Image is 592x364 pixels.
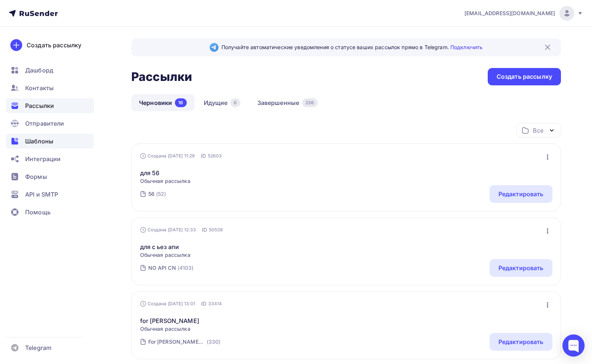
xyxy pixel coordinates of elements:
[497,72,552,81] div: Создать рассылку
[207,338,221,346] div: (330)
[25,66,53,75] span: Дашборд
[25,101,54,110] span: Рассылки
[25,137,53,146] span: Шаблоны
[6,169,94,184] a: Формы
[450,44,483,50] a: Подключить
[25,119,64,128] span: Отправители
[25,190,58,199] span: API и SMTP
[148,190,155,198] div: 56
[208,152,222,160] span: 52603
[209,226,223,234] span: 50538
[6,134,94,149] a: Шаблоны
[196,94,248,111] a: Идущие0
[131,69,192,84] h2: Рассылки
[25,208,51,217] span: Помощь
[516,123,561,137] button: Все
[6,63,94,78] a: Дашборд
[464,10,555,17] span: [EMAIL_ADDRESS][DOMAIN_NAME]
[27,41,81,50] div: Создать рассылку
[302,98,317,107] div: 236
[148,336,221,348] a: For [PERSON_NAME] NEW (330)
[175,98,186,107] div: 16
[140,316,199,325] a: for [PERSON_NAME]
[140,251,190,259] span: Обычная рассылка
[6,98,94,113] a: Рассылки
[230,98,240,107] div: 0
[201,152,206,160] span: ID
[208,300,222,307] span: 33414
[177,264,194,272] div: (4103)
[140,227,196,233] div: Создана [DATE] 12:33
[140,242,190,251] a: для с ьез апи
[156,190,166,198] div: (52)
[148,262,194,274] a: NO API CN (4103)
[140,325,199,333] span: Обычная рассылка
[498,190,544,198] div: Редактировать
[25,84,54,92] span: Контакты
[25,154,61,163] span: Интеграции
[6,81,94,95] a: Контакты
[250,94,325,111] a: Завершенные236
[202,226,207,234] span: ID
[140,177,190,185] span: Обычная рассылка
[464,6,583,21] a: [EMAIL_ADDRESS][DOMAIN_NAME]
[498,263,544,272] div: Редактировать
[201,300,206,307] span: ID
[221,44,483,51] span: Получайте автоматические уведомления о статусе ваших рассылок прямо в Telegram.
[148,188,167,200] a: 56 (52)
[140,169,190,177] a: для 56
[533,126,543,135] div: Все
[25,343,51,352] span: Telegram
[148,264,176,272] div: NO API CN
[140,153,195,159] div: Создана [DATE] 11:29
[131,94,194,111] a: Черновики16
[25,172,47,181] span: Формы
[148,338,205,346] div: For [PERSON_NAME] NEW
[140,301,196,307] div: Создана [DATE] 13:01
[498,337,544,346] div: Редактировать
[210,43,219,52] img: Telegram
[6,116,94,131] a: Отправители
